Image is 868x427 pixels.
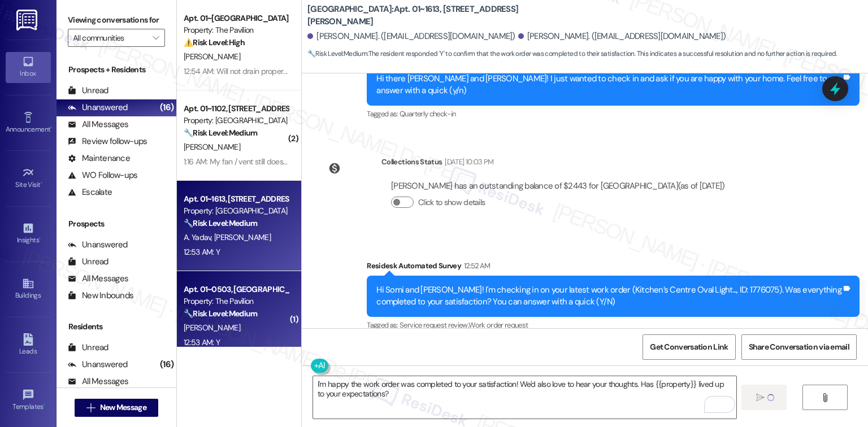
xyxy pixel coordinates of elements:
[68,239,128,251] div: Unanswered
[184,115,288,127] div: Property: [GEOGRAPHIC_DATA]
[184,128,257,138] strong: 🔧 Risk Level: Medium
[16,10,40,30] img: ResiDesk Logo
[39,234,41,242] span: •
[6,330,51,360] a: Leads
[184,37,245,47] strong: ⚠️ Risk Level: High
[100,402,146,413] span: New Message
[57,64,176,76] div: Prospects + Residents
[86,403,95,412] i: 
[184,12,288,24] div: Apt. 01~[GEOGRAPHIC_DATA][PERSON_NAME]
[184,218,257,228] strong: 🔧 Risk Level: Medium
[157,356,176,373] div: (16)
[307,30,515,42] div: [PERSON_NAME]. ([EMAIL_ADDRESS][DOMAIN_NAME])
[184,24,288,36] div: Property: The Pavilion
[6,52,51,82] a: Inbox
[68,359,128,371] div: Unanswered
[184,51,240,62] span: [PERSON_NAME]
[68,85,108,97] div: Unread
[307,3,533,28] b: [GEOGRAPHIC_DATA]: Apt. 01~1613, [STREET_ADDRESS][PERSON_NAME]
[184,103,288,115] div: Apt. 01~1102, [STREET_ADDRESS][PERSON_NAME]
[442,156,493,168] div: [DATE] 10:03 PM
[376,73,841,97] div: Hi there [PERSON_NAME] and [PERSON_NAME]! I just wanted to check in and ask if you are happy with...
[376,284,841,308] div: Hi Somi and [PERSON_NAME]! I'm checking in on your latest work order (Kitchen’s Centre Oval Light...
[68,290,133,302] div: New Inbounds
[184,323,240,333] span: [PERSON_NAME]
[68,186,112,198] div: Escalate
[50,124,52,132] span: •
[153,33,159,42] i: 
[68,136,147,147] div: Review follow-ups
[68,11,165,29] label: Viewing conversations for
[741,334,857,360] button: Share Conversation via email
[57,321,176,333] div: Residents
[184,284,288,295] div: Apt. 01~0503, [GEOGRAPHIC_DATA][PERSON_NAME]
[367,317,860,333] div: Tagged as:
[749,341,849,353] span: Share Conversation via email
[214,232,271,242] span: [PERSON_NAME]
[68,102,128,114] div: Unanswered
[75,399,158,417] button: New Message
[6,163,51,194] a: Site Visit •
[461,260,491,272] div: 12:52 AM
[756,393,765,402] i: 
[184,337,220,347] div: 12:53 AM: Y
[68,256,108,268] div: Unread
[68,119,128,130] div: All Messages
[184,308,257,319] strong: 🔧 Risk Level: Medium
[184,193,288,205] div: Apt. 01~1613, [STREET_ADDRESS][PERSON_NAME]
[68,152,130,164] div: Maintenance
[68,169,137,181] div: WO Follow-ups
[400,320,468,330] span: Service request review ,
[643,334,735,360] button: Get Conversation Link
[68,273,128,285] div: All Messages
[307,49,367,58] strong: 🔧 Risk Level: Medium
[307,48,837,60] span: : The resident responded 'Y' to confirm that the work order was completed to their satisfaction. ...
[184,142,240,152] span: [PERSON_NAME]
[468,320,528,330] span: Work order request
[381,156,442,168] div: Collections Status
[313,376,736,419] textarea: To enrich screen reader interactions, please activate Accessibility in Grammarly extension settings
[57,218,176,230] div: Prospects
[184,205,288,217] div: Property: [GEOGRAPHIC_DATA]
[6,274,51,304] a: Buildings
[6,219,51,249] a: Insights •
[73,29,147,47] input: All communities
[6,385,51,416] a: Templates •
[367,260,860,276] div: Residesk Automated Survey
[41,179,42,187] span: •
[821,393,829,402] i: 
[391,180,724,192] div: [PERSON_NAME] has an outstanding balance of $2443 for [GEOGRAPHIC_DATA] (as of [DATE])
[184,247,220,257] div: 12:53 AM: Y
[400,109,455,119] span: Quarterly check-in
[68,376,128,387] div: All Messages
[157,99,176,116] div: (16)
[418,197,485,208] label: Click to show details
[184,66,289,76] div: 12:54 AM: Will not drain properly
[367,106,860,122] div: Tagged as:
[184,295,288,307] div: Property: The Pavilion
[518,30,726,42] div: [PERSON_NAME]. ([EMAIL_ADDRESS][DOMAIN_NAME])
[184,156,307,167] div: 1:16 AM: My fan / vent still doesn't work
[68,342,108,354] div: Unread
[650,341,728,353] span: Get Conversation Link
[184,232,214,242] span: A. Yadav
[44,401,45,409] span: •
